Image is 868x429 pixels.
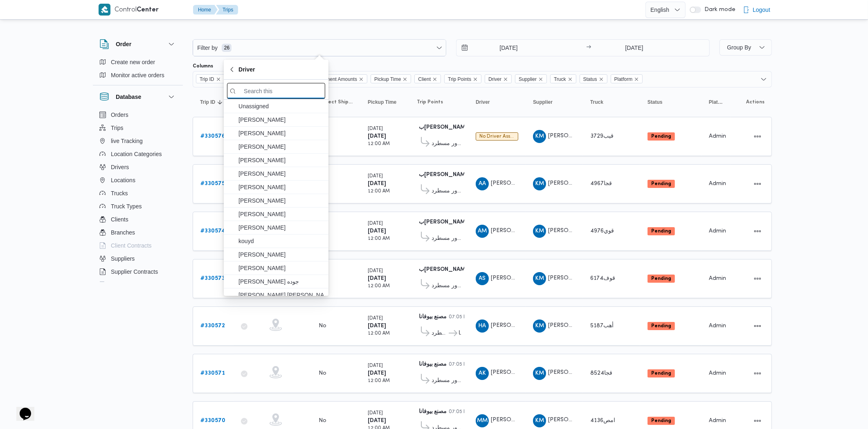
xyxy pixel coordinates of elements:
span: Unassigned [238,101,324,111]
span: Supplier [533,99,553,105]
span: Pending [648,369,675,378]
span: Trip ID; Sorted in descending order [200,99,215,105]
span: امص4136 [590,418,615,423]
b: [DATE] [368,228,386,234]
span: Platform [611,74,643,83]
b: [DATE] [368,181,386,186]
span: [PERSON_NAME] [238,250,324,259]
button: Branches [96,226,180,239]
small: 12:00 AM [368,142,390,146]
b: ب[PERSON_NAME] [419,172,471,177]
span: [PERSON_NAME] [PERSON_NAME] [548,181,643,186]
b: # 330570 [200,418,225,423]
span: Pending [648,275,675,283]
span: Admin [709,323,726,328]
span: [PERSON_NAME] [PERSON_NAME] [548,133,643,139]
span: Monitor active orders [111,70,164,80]
button: Platform [706,96,727,109]
span: Admin [709,134,726,139]
b: Pending [651,276,671,281]
span: Supplier Contracts [111,267,158,277]
span: Trip Points [417,99,443,105]
button: Supplier Contracts [96,265,180,278]
span: Location Categories [111,149,162,159]
span: قجا4967 [590,181,612,186]
svg: Sorted in descending order [217,99,223,105]
span: Admin [709,228,726,234]
b: [DATE] [368,323,386,328]
span: Status [580,74,607,83]
span: أهب5187 [590,323,614,328]
div: Abadalazaiaz Said Abadalazaiaz Hassan [476,272,489,285]
small: 12:00 AM [368,189,390,194]
button: Drivers [96,161,180,174]
small: [DATE] [368,221,383,226]
button: Pickup Time [364,96,405,109]
button: Orders [96,108,180,121]
button: Truck [587,96,636,109]
small: 12:00 AM [368,331,390,336]
span: Driver [476,99,490,105]
span: [PERSON_NAME] [PERSON_NAME] [548,228,643,233]
span: Pickup Time [368,99,396,105]
b: Pending [651,418,671,423]
button: Monitor active orders [96,69,180,82]
a: #330572 [200,321,225,331]
button: Actions [751,130,764,143]
div: Order [93,56,183,85]
span: فرونت دور مسطرد [432,281,461,291]
div: Khald Mmdoh Hassan Muhammad Alabs [533,414,546,427]
span: Driver [488,75,501,84]
span: قوف6174 [590,276,615,281]
input: Press the down key to open a popover containing a calendar. [594,40,675,56]
span: Orders [111,110,128,120]
button: Locations [96,174,180,187]
span: Pending [648,180,675,188]
a: #330570 [200,416,225,426]
span: AA [479,177,486,190]
button: Group By [720,39,772,56]
span: Pending [648,322,675,330]
button: Trip IDSorted in descending order [197,96,229,109]
div: Khald Mmdoh Hassan Muhammad Alabs [533,130,546,143]
div: No [319,370,326,377]
span: Truck [554,75,566,84]
span: Logout [753,5,770,15]
button: Create new order [96,56,180,69]
button: Client Contracts [96,239,180,252]
div: Khald Mmdoh Hassan Muhammad Alabs [533,367,546,380]
span: No driver assigned [479,134,524,139]
span: [PERSON_NAME] جوده [238,277,324,286]
span: [PERSON_NAME] [PERSON_NAME] [491,370,586,375]
button: Truck Types [96,200,180,213]
span: [PERSON_NAME] [238,196,324,206]
span: Admin [709,418,726,423]
span: KM [535,414,544,427]
div: Khald Mmdoh Hassan Muhammad Alabs [533,225,546,238]
div: Khald Mmdoh Hassan Muhammad Alabs [533,320,546,333]
small: [DATE] [368,174,383,179]
span: KM [535,320,544,333]
input: search filters [227,83,325,99]
span: [PERSON_NAME] [238,182,324,192]
span: Suppliers [111,254,135,264]
div: Database [93,108,183,285]
button: Database [99,92,176,102]
b: # 330571 [200,371,225,376]
button: live Tracking [96,134,180,147]
div: Aihab Aid Abadalihamaid Hassan Ibrahem [476,177,489,190]
button: Actions [751,414,764,427]
span: [PERSON_NAME] [238,223,324,232]
span: فرونت دور مسطرد [432,139,461,149]
a: #330576 [200,132,225,141]
b: # 330573 [200,276,225,281]
button: Actions [751,320,764,333]
span: [PERSON_NAME] [PERSON_NAME] [548,275,643,281]
span: [PERSON_NAME] [238,169,324,179]
span: قجا8524 [590,371,612,376]
b: # 330575 [200,181,225,186]
button: Remove Trip ID from selection in this group [216,77,221,82]
span: [PERSON_NAME] [PERSON_NAME] [491,275,586,281]
label: Columns [193,63,213,69]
